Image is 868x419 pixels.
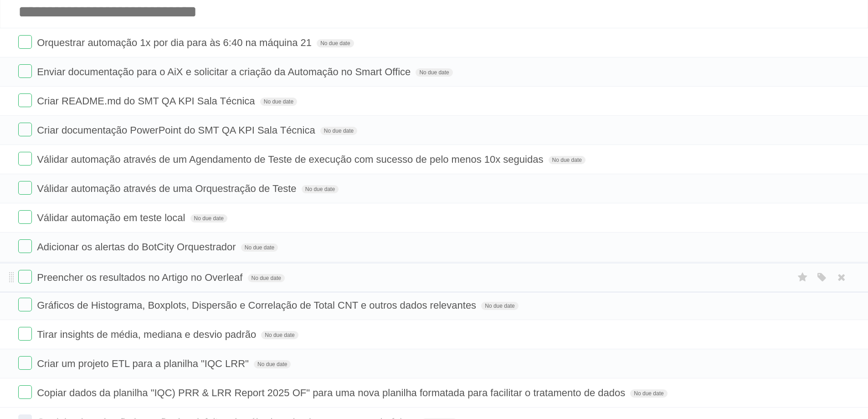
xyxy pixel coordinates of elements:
label: Done [18,35,32,49]
span: Criar documentação PowerPoint do SMT QA KPI Sala Técnica [37,124,318,136]
span: No due date [241,243,278,252]
label: Done [18,152,32,166]
label: Done [18,298,32,311]
span: No due date [481,302,518,310]
label: Done [18,270,32,284]
span: Tirar insights de média, mediana e desvio padrão [37,329,258,340]
span: Copiar dados da planilha "IQC) PRR & LRR Report 2025 OF" para uma nova planilha formatada para fa... [37,387,627,398]
label: Done [18,181,32,195]
span: No due date [248,274,285,282]
label: Done [18,93,32,107]
span: No due date [261,331,298,339]
label: Done [18,123,32,136]
label: Done [18,356,32,370]
span: Enviar documentação para o AiX e solicitar a criação da Automação no Smart Office [37,66,413,78]
span: Válidar automação através de um Agendamento de Teste de execução com sucesso de pelo menos 10x se... [37,154,545,165]
label: Done [18,327,32,341]
span: No due date [254,360,291,368]
span: Criar README.md do SMT QA KPI Sala Técnica [37,95,257,107]
span: No due date [630,389,667,398]
span: No due date [317,39,354,47]
span: Orquestrar automação 1x por dia para às 6:40 na máquina 21 [37,37,314,48]
span: Preencher os resultados no Artigo no Overleaf [37,272,245,283]
label: Done [18,239,32,253]
span: No due date [190,214,227,222]
span: No due date [416,68,452,77]
label: Done [18,385,32,399]
span: Adicionar os alertas do BotCity Orquestrador [37,241,238,253]
span: No due date [549,156,586,164]
span: Gráficos de Histograma, Boxplots, Dispersão e Correlação de Total CNT e outros dados relevantes [37,300,478,311]
span: No due date [260,98,297,106]
label: Done [18,210,32,224]
span: Válidar automação através de uma Orquestração de Teste [37,183,298,194]
span: No due date [320,127,357,135]
span: Criar um projeto ETL para a planilha "IQC LRR" [37,358,251,369]
span: No due date [302,185,339,193]
span: Válidar automação em teste local [37,212,187,223]
label: Star task [794,270,812,285]
label: Done [18,64,32,78]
